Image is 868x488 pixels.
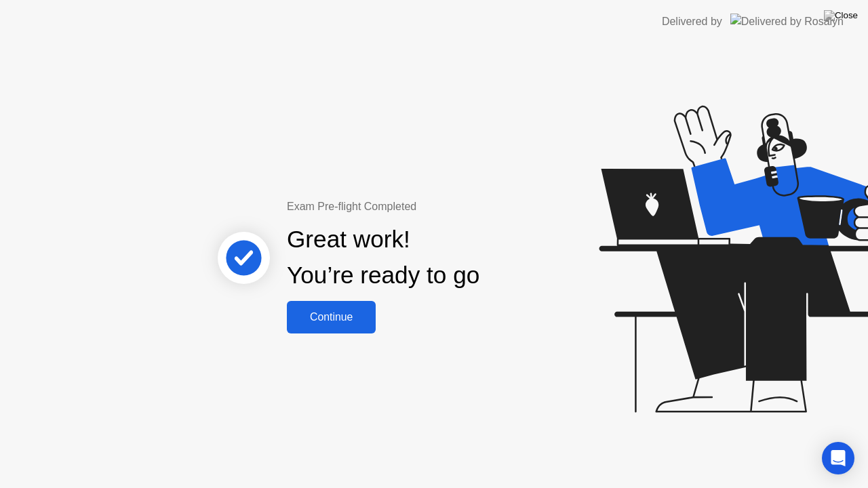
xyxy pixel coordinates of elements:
div: Open Intercom Messenger [822,442,854,474]
div: Continue [291,311,372,323]
img: Delivered by Rosalyn [730,14,844,29]
button: Continue [287,301,376,333]
div: Exam Pre-flight Completed [287,199,567,215]
img: Close [824,10,858,21]
div: Delivered by [662,14,722,30]
div: Great work! You’re ready to go [287,222,479,293]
